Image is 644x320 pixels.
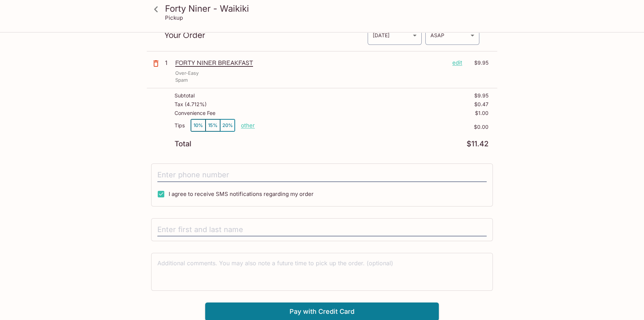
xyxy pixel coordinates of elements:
[164,32,367,39] p: Your Order
[165,3,491,14] h3: Forty Niner - Waikiki
[175,110,215,116] p: Convenience Fee
[175,77,188,84] p: Spam
[169,190,314,197] span: I agree to receive SMS notifications regarding my order
[368,26,422,45] div: [DATE]
[474,101,488,107] p: $0.47
[175,140,191,147] p: Total
[220,119,235,131] button: 20%
[191,119,206,131] button: 10%
[255,124,488,130] p: $0.00
[175,93,195,99] p: Subtotal
[175,70,199,77] p: Over-Easy
[474,93,488,99] p: $9.95
[467,59,488,67] p: $9.95
[165,59,172,67] p: 1
[452,59,462,67] p: edit
[475,110,488,116] p: $1.00
[467,140,488,147] p: $11.42
[175,59,446,67] p: FORTY NINER BREAKFAST
[157,168,487,182] input: Enter phone number
[241,122,255,129] button: other
[206,119,220,131] button: 15%
[157,223,487,237] input: Enter first and last name
[175,123,185,128] p: Tips
[175,101,207,107] p: Tax ( 4.712% )
[165,14,183,21] p: Pickup
[425,26,479,45] div: ASAP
